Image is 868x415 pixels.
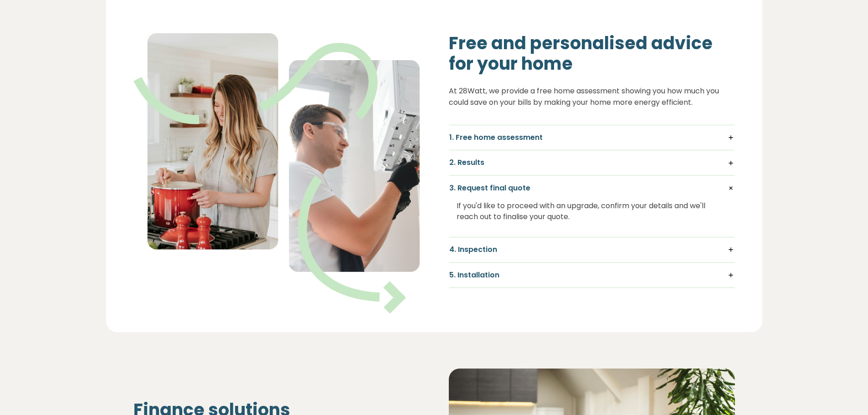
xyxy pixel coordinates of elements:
[449,133,734,143] h5: 1. Free home assessment
[449,33,735,74] h2: Free and personalised advice for your home
[449,158,734,168] h5: 2. Results
[457,193,727,230] div: If you'd like to proceed with an upgrade, confirm your details and we'll reach out to finalise yo...
[449,183,734,193] h5: 3. Request final quote
[449,85,735,108] p: At 28Watt, we provide a free home assessment showing you how much you could save on your bills by...
[449,245,734,255] h5: 4. Inspection
[449,270,734,280] h5: 5. Installation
